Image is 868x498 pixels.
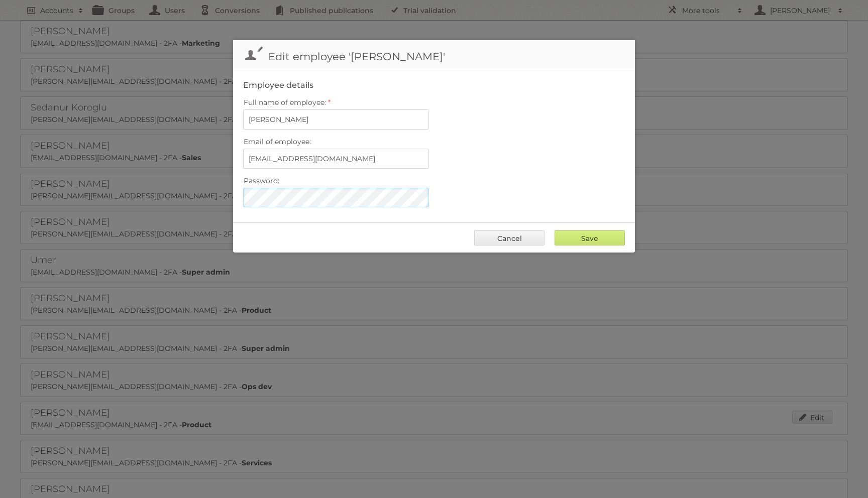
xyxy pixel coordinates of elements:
h1: Edit employee '[PERSON_NAME]' [233,40,635,70]
span: Email of employee: [244,137,311,146]
input: Save [555,230,625,245]
a: Cancel [474,230,545,245]
input: Full name [243,109,429,130]
span: Full name of employee: [244,98,326,107]
legend: Employee details [243,80,313,90]
span: Password: [244,176,279,185]
input: name@publitas.com [243,149,429,169]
